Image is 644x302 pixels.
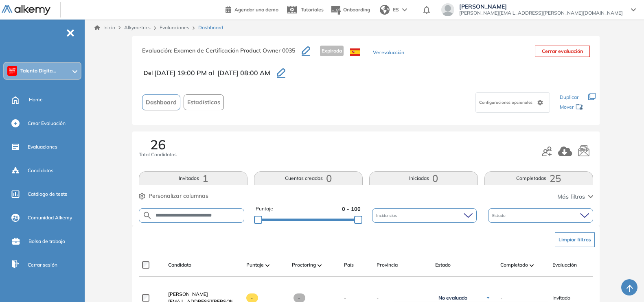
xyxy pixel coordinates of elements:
[475,92,550,113] div: Configuraciones opcionales
[488,208,593,223] div: Estado
[380,5,390,15] img: world
[142,94,180,110] button: Dashboard
[2,5,50,15] img: Logo
[184,94,224,110] button: Estadísticas
[459,10,623,16] span: [PERSON_NAME][EMAIL_ADDRESS][PERSON_NAME][DOMAIN_NAME]
[438,295,467,301] span: No evaluado
[246,261,264,269] span: Puntaje
[479,99,534,105] span: Configuraciones opcionales
[560,100,583,115] div: Mover
[28,167,53,174] span: Candidatos
[234,7,278,13] span: Agendar una demo
[350,48,360,56] img: ESP
[344,261,354,269] span: País
[500,261,528,269] span: Completado
[500,294,502,302] span: -
[435,261,451,269] span: Estado
[29,96,43,103] span: Home
[168,291,240,298] a: [PERSON_NAME]
[208,68,214,78] span: al
[555,232,595,247] button: Limpiar filtros
[217,68,270,78] span: [DATE] 08:00 AM
[139,171,248,185] button: Invitados1
[530,264,534,267] img: [missing "en.ARROW_ALT" translation]
[402,8,407,11] img: arrow
[149,192,208,200] span: Personalizar columnas
[535,46,590,57] button: Cerrar evaluación
[486,295,491,300] img: Ícono de flecha
[373,49,404,57] button: Ver evaluación
[557,193,585,201] span: Más filtros
[292,261,316,269] span: Proctoring
[28,120,66,127] span: Crear Evaluación
[150,138,166,151] span: 26
[168,291,208,297] span: [PERSON_NAME]
[343,7,370,13] span: Onboarding
[330,1,370,19] button: Onboarding
[139,151,177,158] span: Total Candidatos
[376,212,399,219] span: Incidencias
[28,214,72,221] span: Comunidad Alkemy
[552,261,577,269] span: Evaluación
[459,3,623,10] span: [PERSON_NAME]
[139,192,208,200] button: Personalizar columnas
[142,210,152,221] img: SEARCH_ALT
[484,171,593,185] button: Completadas25
[492,212,507,219] span: Estado
[28,238,65,245] span: Bolsa de trabajo
[168,261,191,269] span: Candidato
[226,4,278,14] a: Agendar una demo
[265,264,269,267] img: [missing "en.ARROW_ALT" translation]
[187,98,220,107] span: Estadísticas
[372,208,477,223] div: Incidencias
[342,205,361,213] span: 0 - 100
[377,261,398,269] span: Provincia
[369,171,478,185] button: Iniciadas0
[256,205,273,213] span: Puntaje
[344,294,346,302] span: -
[146,98,177,107] span: Dashboard
[144,69,153,77] span: Del
[20,68,56,74] span: Talento Digita...
[557,193,593,201] button: Más filtros
[171,47,295,54] span: : Examen de Certificación Product Owner 0035
[94,24,115,31] a: Inicio
[142,46,302,63] h3: Evaluación
[160,24,189,31] a: Evaluaciones
[560,94,578,100] span: Duplicar
[377,294,429,302] span: -
[301,7,324,13] span: Tutoriales
[28,190,67,198] span: Catálogo de tests
[154,68,207,78] span: [DATE] 19:00 PM
[9,68,15,74] img: https://assets.alkemy.org/workspaces/620/d203e0be-08f6-444b-9eae-a92d815a506f.png
[552,294,570,302] span: Invitado
[124,24,151,31] span: Alkymetrics
[320,46,344,56] span: Expirada
[198,24,223,31] span: Dashboard
[393,6,399,13] span: ES
[254,171,363,185] button: Cuentas creadas0
[28,143,57,151] span: Evaluaciones
[28,261,57,269] span: Cerrar sesión
[318,264,322,267] img: [missing "en.ARROW_ALT" translation]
